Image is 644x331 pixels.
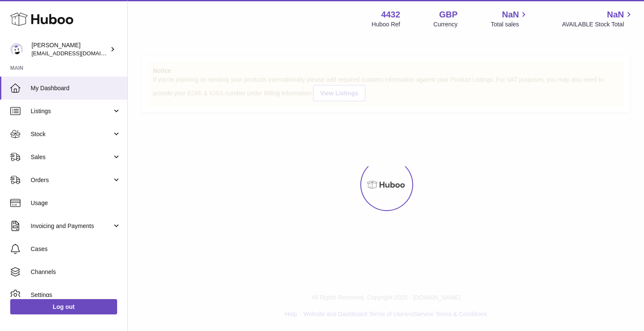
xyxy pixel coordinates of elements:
span: Stock [31,130,112,138]
a: Log out [10,299,117,314]
strong: GBP [439,9,457,20]
span: Channels [31,268,121,276]
span: AVAILABLE Stock Total [562,20,634,29]
a: NaN Total sales [491,9,529,29]
img: internalAdmin-4432@internal.huboo.com [10,43,23,56]
div: Currency [434,20,458,29]
span: Sales [31,153,112,161]
div: Huboo Ref [372,20,400,29]
strong: 4432 [381,9,400,20]
span: [EMAIL_ADDRESS][DOMAIN_NAME] [32,50,125,57]
span: NaN [502,9,519,20]
a: NaN AVAILABLE Stock Total [562,9,634,29]
span: Usage [31,199,121,207]
span: Settings [31,291,121,299]
span: NaN [607,9,624,20]
span: Total sales [491,20,529,29]
span: Listings [31,107,112,115]
div: [PERSON_NAME] [32,41,108,57]
span: My Dashboard [31,84,121,92]
span: Cases [31,245,121,253]
span: Orders [31,176,112,184]
span: Invoicing and Payments [31,222,112,230]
